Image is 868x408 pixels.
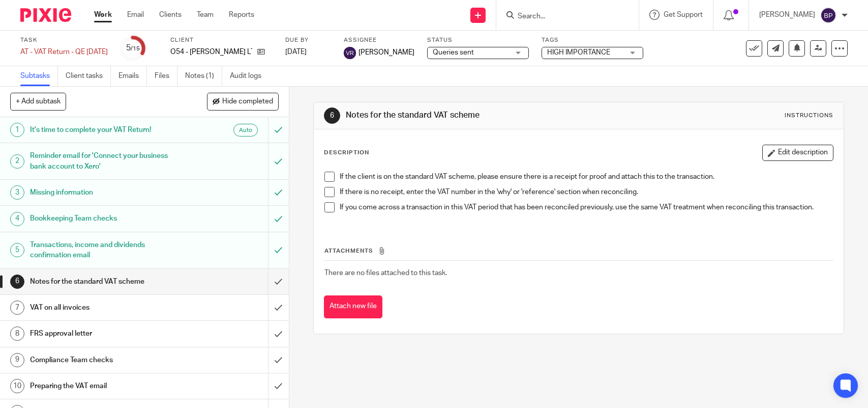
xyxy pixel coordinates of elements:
[20,66,58,86] a: Subtasks
[222,98,273,106] span: Hide completed
[20,36,108,44] label: Task
[20,8,71,22] img: Pixie
[30,237,182,263] h1: Transactions, income and dividends confirmation email
[10,379,24,393] div: 10
[159,10,182,20] a: Clients
[118,66,147,86] a: Emails
[340,202,832,212] p: If you come across a transaction in this VAT period that has been reconciled previously, use the ...
[10,353,24,367] div: 9
[517,12,608,21] input: Search
[344,36,414,44] label: Assignee
[229,10,254,20] a: Reports
[10,212,24,226] div: 4
[324,107,340,124] div: 6
[20,47,108,57] div: AT - VAT Return - QE 31-05-2025
[10,154,24,169] div: 2
[324,269,447,277] span: There are no files attached to this task.
[10,93,66,110] button: + Add subtask
[155,66,177,86] a: Files
[10,123,24,137] div: 1
[207,93,279,110] button: Hide completed
[10,275,24,289] div: 6
[340,187,832,197] p: If there is no receipt, enter the VAT number in the 'why' or 'reference' section when reconciling.
[324,248,373,254] span: Attachments
[762,145,833,161] button: Edit description
[346,110,601,121] h1: Notes for the standard VAT scheme
[30,274,182,289] h1: Notes for the standard VAT scheme
[131,46,140,51] small: /15
[10,243,24,257] div: 5
[30,185,182,200] h1: Missing information
[547,49,610,56] span: HIGH IMPORTANCE
[197,10,214,20] a: Team
[285,48,307,56] span: [DATE]
[66,66,111,86] a: Client tasks
[664,11,703,18] span: Get Support
[358,47,414,58] span: [PERSON_NAME]
[30,122,182,138] h1: It's time to complete your VAT Return!
[170,36,273,44] label: Client
[324,149,369,157] p: Description
[10,327,24,341] div: 8
[433,49,474,56] span: Queries sent
[185,66,222,86] a: Notes (1)
[344,47,356,59] img: svg%3E
[20,47,108,57] div: AT - VAT Return - QE [DATE]
[30,211,182,226] h1: Bookkeeping Team checks
[230,66,269,86] a: Audit logs
[30,326,182,341] h1: FRS approval letter
[233,124,258,137] div: Auto
[427,36,529,44] label: Status
[30,378,182,394] h1: Preparing the VAT email
[94,10,112,20] a: Work
[285,36,331,44] label: Due by
[324,295,382,318] button: Attach new file
[30,352,182,368] h1: Compliance Team checks
[170,47,252,57] p: O54 - [PERSON_NAME] LTD
[542,36,643,44] label: Tags
[30,148,182,174] h1: Reminder email for 'Connect your business bank account to Xero'
[785,112,833,120] div: Instructions
[126,42,140,54] div: 5
[10,301,24,315] div: 7
[127,10,144,20] a: Email
[759,10,815,20] p: [PERSON_NAME]
[10,185,24,200] div: 3
[340,172,832,182] p: If the client is on the standard VAT scheme, please ensure there is a receipt for proof and attac...
[30,300,182,315] h1: VAT on all invoices
[820,7,836,23] img: svg%3E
